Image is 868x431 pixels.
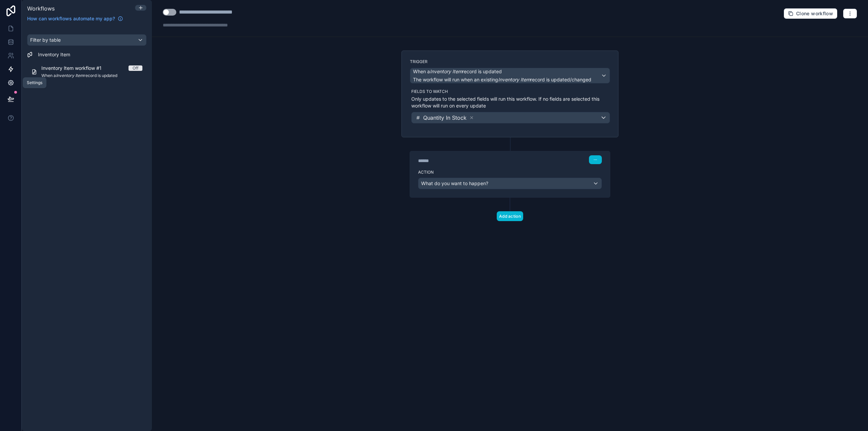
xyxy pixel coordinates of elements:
button: Add action [497,211,523,221]
div: Settings [27,80,42,85]
a: How can workflows automate my app? [24,15,126,22]
label: Fields to watch [411,89,610,94]
p: Only updates to the selected fields will run this workflow. If no fields are selected this workfl... [411,96,610,109]
label: Trigger [410,59,610,64]
button: When aInventory Itemrecord is updatedThe workflow will run when an existingInventory Itemrecord i... [410,68,610,83]
button: Clone workflow [784,8,837,19]
button: What do you want to happen? [418,178,602,189]
span: The workflow will run when an existing record is updated/changed [413,77,591,82]
em: Inventory Item [498,77,530,82]
span: Clone workflow [796,11,833,17]
span: Workflows [27,5,55,12]
span: What do you want to happen? [421,180,488,186]
button: Quantity In Stock [411,112,610,123]
label: Action [418,170,602,175]
span: When a record is updated [413,68,502,75]
span: Quantity In Stock [423,114,467,122]
em: Inventory Item [430,68,462,74]
span: How can workflows automate my app? [27,15,115,22]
